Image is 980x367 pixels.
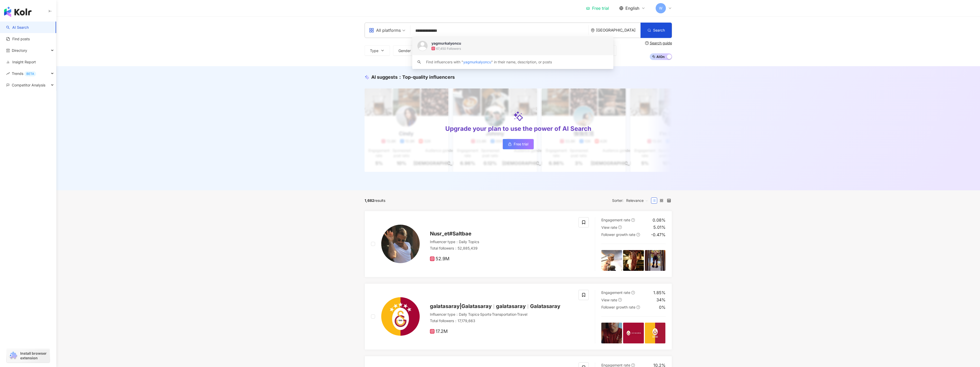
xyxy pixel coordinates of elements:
[659,5,663,11] span: W
[371,74,455,80] div: AI suggests ：
[625,5,639,11] span: English
[12,79,45,91] span: Competitor Analysis
[491,312,492,316] span: ·
[430,329,448,334] span: 17.2M
[641,23,672,38] button: Search
[514,142,528,146] span: Free trial
[650,41,672,45] div: Search guide
[601,290,630,295] span: Engagement rate
[402,74,455,80] span: Top-quality influencers
[645,41,649,45] span: question-circle
[601,323,622,343] img: post-image
[370,49,378,53] span: Type
[659,304,666,310] div: 0%
[492,312,516,316] span: Transportation
[653,28,665,32] span: Search
[430,231,471,237] span: Nusr_et#Saltbae
[6,59,36,65] a: Insight Report
[12,68,36,79] span: Trends
[430,246,573,251] div: Total followers ： 52,885,439
[430,318,573,323] div: Total followers ： 17,179,663
[601,218,630,222] span: Engagement rate
[645,323,666,343] img: post-image
[369,26,401,34] div: All platforms
[623,250,644,271] img: post-image
[645,250,666,271] img: post-image
[393,45,422,56] button: Gender
[20,351,48,360] span: Install browser extension
[503,139,534,149] a: Free trial
[463,60,491,64] span: yagmurkalyoncu
[8,352,18,360] img: chrome extension
[365,45,390,56] button: Type
[24,71,36,76] div: BETA
[496,303,526,309] span: galatasaray
[365,283,672,350] a: KOL Avatargalatasaray|GalatasaraygalatasarayGalatasarayInfluencer type：Daily Topics·Sports·Transp...
[601,232,635,237] span: Follower growth rate
[445,124,591,133] div: Upgrade your plan to use the power of AI Search
[426,59,552,65] div: Find influencers with " " in their name, description, or posts
[430,239,573,244] div: Influencer type ：
[601,298,617,302] span: View rate
[653,290,666,295] div: 1.85%
[431,41,461,46] div: yagmurkalyoncu
[601,225,617,230] span: View rate
[7,349,50,363] a: chrome extensionInstall browser extension
[586,6,609,11] a: Free trial
[631,291,635,294] span: question-circle
[369,28,374,33] span: appstore
[517,312,527,316] span: Travel
[653,217,666,223] div: 0.08%
[480,312,491,316] span: Sports
[365,199,385,203] div: results
[430,303,492,309] span: galatasaray|Galatasaray
[596,28,641,32] div: [GEOGRAPHIC_DATA]
[417,60,421,64] span: search
[479,312,480,316] span: ·
[6,72,10,75] span: rise
[631,218,635,222] span: question-circle
[651,232,666,237] div: -0.47%
[623,323,644,343] img: post-image
[636,305,640,309] span: question-circle
[656,297,666,303] div: 34%
[4,7,32,17] img: logo
[618,298,622,302] span: question-circle
[381,297,420,336] img: KOL Avatar
[601,250,622,271] img: post-image
[459,312,479,316] span: Daily Topics
[6,36,30,42] a: Find posts
[398,49,411,53] span: Gender
[430,256,449,262] span: 52.9M
[381,225,420,263] img: KOL Avatar
[430,312,573,317] div: Influencer type ：
[365,211,672,277] a: KOL AvatarNusr_et#SaltbaeInfluencer type：Daily TopicsTotal followers：52,885,43952.9MEngagement ra...
[6,25,29,30] a: searchAI Search
[612,196,651,205] div: Sorter:
[516,312,517,316] span: ·
[459,240,479,244] span: Daily Topics
[653,224,666,230] div: 5.01%
[636,233,640,236] span: question-circle
[12,45,27,56] span: Directory
[417,41,428,51] img: KOL Avatar
[626,196,648,205] span: Relevance
[365,198,374,203] span: 1,682
[631,363,635,367] span: question-circle
[601,305,635,309] span: Follower growth rate
[591,28,595,32] span: environment
[436,46,461,51] div: 67,450 Followers
[530,303,560,309] span: Galatasaray
[618,225,622,229] span: question-circle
